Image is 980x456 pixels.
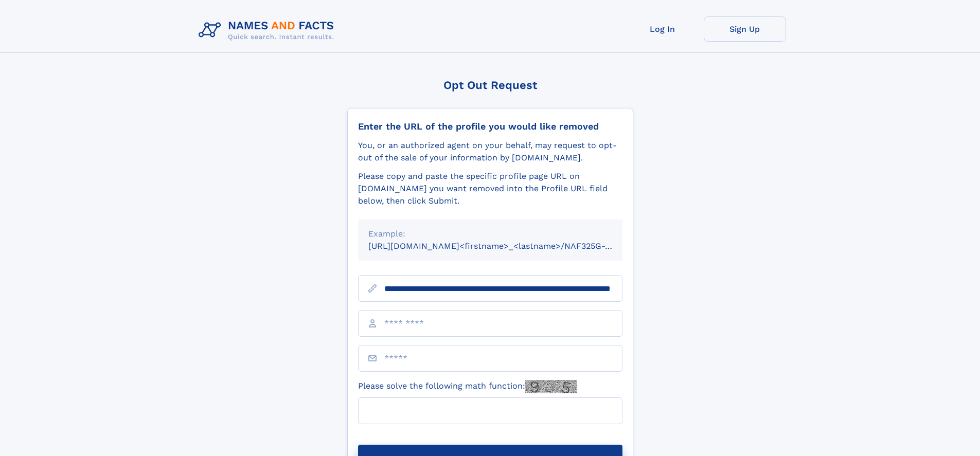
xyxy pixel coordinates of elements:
[358,380,577,393] label: Please solve the following math function:
[704,16,786,42] a: Sign Up
[358,121,622,132] div: Enter the URL of the profile you would like removed
[368,228,612,240] div: Example:
[358,170,622,207] div: Please copy and paste the specific profile page URL on [DOMAIN_NAME] you want removed into the Pr...
[194,16,343,44] img: Logo Names and Facts
[368,241,642,251] small: [URL][DOMAIN_NAME]<firstname>_<lastname>/NAF325G-xxxxxxxx
[621,16,704,42] a: Log In
[358,139,622,164] div: You, or an authorized agent on your behalf, may request to opt-out of the sale of your informatio...
[347,79,633,92] div: Opt Out Request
